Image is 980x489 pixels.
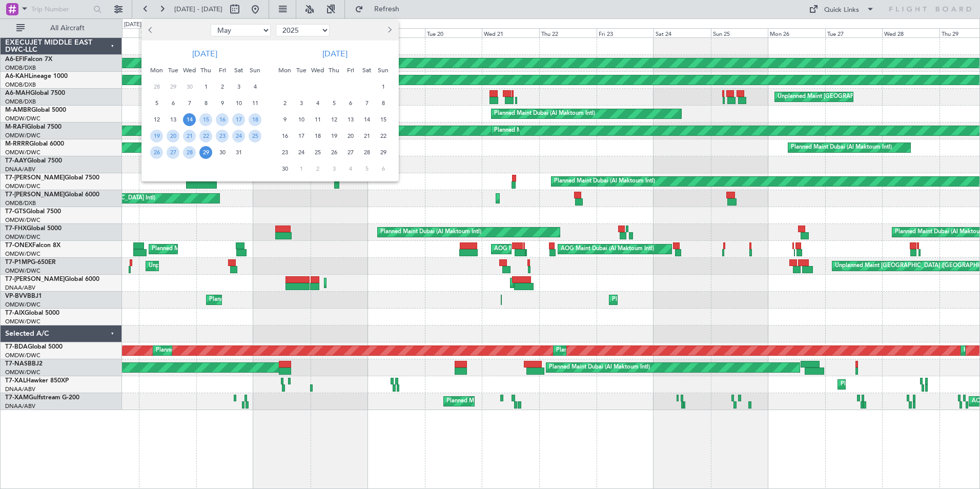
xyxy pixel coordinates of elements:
[199,97,212,110] span: 8
[328,113,340,126] span: 12
[231,111,247,128] div: 17-5-2025
[181,144,198,160] div: 28-5-2025
[214,144,231,160] div: 30-5-2025
[167,97,179,110] span: 6
[360,97,373,110] span: 7
[377,162,390,175] span: 6
[183,146,196,159] span: 28
[167,130,179,142] span: 20
[375,128,392,144] div: 22-6-2025
[216,130,229,142] span: 23
[199,130,212,142] span: 22
[232,146,245,159] span: 31
[277,144,293,160] div: 23-6-2025
[295,113,308,126] span: 10
[375,95,392,111] div: 8-6-2025
[344,113,357,126] span: 13
[277,160,293,177] div: 30-6-2025
[150,113,163,126] span: 12
[277,128,293,144] div: 16-6-2025
[310,144,326,160] div: 25-6-2025
[310,128,326,144] div: 18-6-2025
[360,146,373,159] span: 28
[359,128,375,144] div: 21-6-2025
[183,130,196,142] span: 21
[342,144,359,160] div: 27-6-2025
[232,97,245,110] span: 10
[247,111,263,128] div: 18-5-2025
[232,130,245,142] span: 24
[277,62,293,78] div: Mon
[165,128,181,144] div: 20-5-2025
[277,111,293,128] div: 9-6-2025
[181,111,198,128] div: 14-5-2025
[249,80,261,93] span: 4
[149,95,165,111] div: 5-5-2025
[149,128,165,144] div: 19-5-2025
[231,128,247,144] div: 24-5-2025
[359,95,375,111] div: 7-6-2025
[181,62,198,78] div: Wed
[311,113,324,126] span: 11
[326,111,342,128] div: 12-6-2025
[328,130,340,142] span: 19
[214,78,231,95] div: 2-5-2025
[198,78,214,95] div: 1-5-2025
[326,128,342,144] div: 19-6-2025
[377,146,390,159] span: 29
[247,128,263,144] div: 25-5-2025
[328,162,340,175] span: 3
[375,144,392,160] div: 29-6-2025
[198,95,214,111] div: 8-5-2025
[342,62,359,78] div: Fri
[149,144,165,160] div: 26-5-2025
[165,111,181,128] div: 13-5-2025
[344,130,357,142] span: 20
[181,128,198,144] div: 21-5-2025
[342,160,359,177] div: 4-7-2025
[360,113,373,126] span: 14
[278,113,291,126] span: 9
[344,162,357,175] span: 4
[295,146,308,159] span: 24
[146,22,157,38] button: Previous month
[326,160,342,177] div: 3-7-2025
[183,80,196,93] span: 30
[360,130,373,142] span: 21
[198,144,214,160] div: 29-5-2025
[181,78,198,95] div: 30-4-2025
[214,128,231,144] div: 23-5-2025
[328,97,340,110] span: 5
[214,62,231,78] div: Fri
[342,111,359,128] div: 13-6-2025
[199,146,212,159] span: 29
[247,95,263,111] div: 11-5-2025
[293,160,310,177] div: 1-7-2025
[293,144,310,160] div: 24-6-2025
[165,144,181,160] div: 27-5-2025
[311,130,324,142] span: 18
[377,97,390,110] span: 8
[249,113,261,126] span: 18
[328,146,340,159] span: 26
[278,162,291,175] span: 30
[165,62,181,78] div: Tue
[232,113,245,126] span: 17
[310,62,326,78] div: Wed
[216,146,229,159] span: 30
[165,95,181,111] div: 6-5-2025
[214,111,231,128] div: 16-5-2025
[360,162,373,175] span: 5
[247,78,263,95] div: 4-5-2025
[198,128,214,144] div: 22-5-2025
[344,97,357,110] span: 6
[198,62,214,78] div: Thu
[149,62,165,78] div: Mon
[295,130,308,142] span: 17
[375,111,392,128] div: 15-6-2025
[167,113,179,126] span: 13
[295,97,308,110] span: 3
[150,146,163,159] span: 26
[183,113,196,126] span: 14
[310,95,326,111] div: 4-6-2025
